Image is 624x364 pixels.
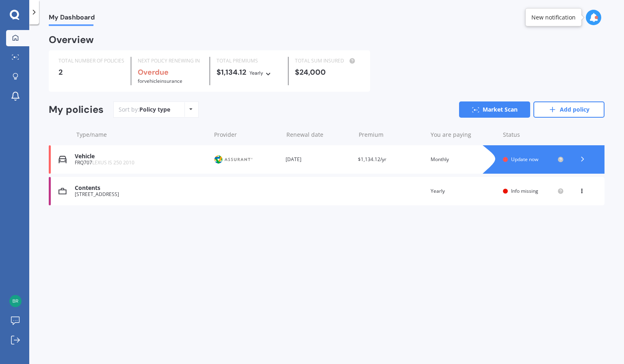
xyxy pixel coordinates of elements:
div: Status [503,131,564,139]
div: NEXT POLICY RENEWING IN [138,57,203,65]
img: Vehicle [58,155,67,164]
img: 4dce37965db1143905c933e5f42646e4 [9,295,22,307]
div: Yearly [249,69,263,77]
span: for Vehicle insurance [138,78,182,84]
div: $1,134.12 [217,68,282,77]
div: Monthly [431,155,496,164]
a: Add policy [533,101,604,118]
div: Sort by: [119,106,170,114]
span: $1,134.12/yr [358,156,386,163]
a: Market Scan [459,101,530,118]
div: TOTAL NUMBER OF POLICIES [58,57,124,65]
div: [STREET_ADDRESS] [75,192,207,197]
div: My policies [49,104,104,116]
div: Type/name [76,131,208,139]
div: Vehicle [75,153,207,160]
span: My Dashboard [49,13,95,24]
div: Overview [49,36,94,44]
div: $24,000 [295,68,360,76]
div: Policy type [139,106,170,114]
div: Provider [214,131,280,139]
div: Contents [75,185,207,192]
div: TOTAL SUM INSURED [295,57,360,65]
div: 2 [58,68,124,76]
div: [DATE] [286,155,351,164]
div: Premium [359,131,425,139]
img: Protecta [213,152,254,167]
img: Contents [58,187,67,195]
div: FRQ707 [75,160,207,166]
div: New notification [531,13,576,22]
div: Renewal date [286,131,352,139]
span: Info missing [511,187,538,194]
div: Yearly [431,187,496,195]
span: Update now [511,156,538,163]
div: You are paying [431,131,496,139]
span: LEXUS IS 250 2010 [92,159,134,166]
div: TOTAL PREMIUMS [217,57,282,65]
b: Overdue [138,67,169,77]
